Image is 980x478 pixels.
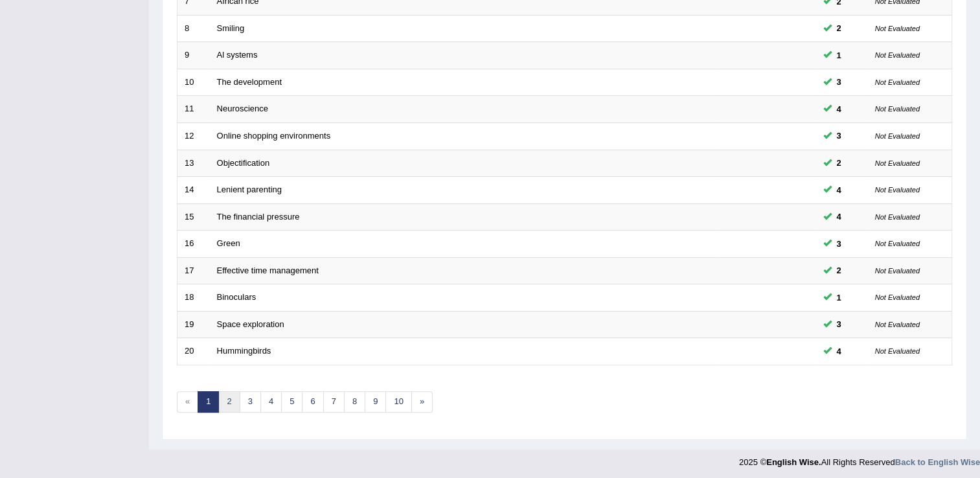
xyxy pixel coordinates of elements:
[177,15,210,42] td: 8
[875,267,920,275] small: Not Evaluated
[177,96,210,123] td: 11
[217,104,269,113] a: Neuroscience
[875,347,920,355] small: Not Evaluated
[832,291,847,304] span: You can still take this question
[832,237,847,251] span: You can still take this question
[217,77,282,87] a: The development
[875,321,920,328] small: Not Evaluated
[875,213,920,221] small: Not Evaluated
[177,69,210,96] td: 10
[177,338,210,365] td: 20
[832,75,847,89] span: You can still take this question
[365,391,386,413] a: 9
[875,105,920,113] small: Not Evaluated
[411,391,433,413] a: »
[177,42,210,69] td: 9
[875,293,920,301] small: Not Evaluated
[240,391,261,413] a: 3
[875,186,920,194] small: Not Evaluated
[177,391,198,413] span: «
[281,391,302,413] a: 5
[217,319,284,329] a: Space exploration
[895,457,980,467] a: Back to English Wise
[217,50,258,60] a: Al systems
[217,212,300,222] a: The financial pressure
[344,391,365,413] a: 8
[177,203,210,231] td: 15
[218,391,240,413] a: 2
[875,51,920,59] small: Not Evaluated
[323,391,345,413] a: 7
[832,102,847,116] span: You can still take this question
[832,345,847,358] span: You can still take this question
[875,159,920,167] small: Not Evaluated
[217,131,331,141] a: Online shopping environments
[832,129,847,142] span: You can still take this question
[875,78,920,86] small: Not Evaluated
[217,158,270,168] a: Objectification
[217,292,256,302] a: Binoculars
[177,311,210,338] td: 19
[832,210,847,223] span: You can still take this question
[177,231,210,258] td: 16
[832,49,847,62] span: You can still take this question
[177,122,210,150] td: 12
[875,240,920,247] small: Not Evaluated
[260,391,282,413] a: 4
[217,238,240,248] a: Green
[832,183,847,197] span: You can still take this question
[739,450,980,468] div: 2025 © All Rights Reserved
[832,317,847,331] span: You can still take this question
[766,457,821,467] strong: English Wise.
[217,346,271,356] a: Hummingbirds
[217,266,319,275] a: Effective time management
[875,25,920,32] small: Not Evaluated
[217,23,245,33] a: Smiling
[832,264,847,277] span: You can still take this question
[832,156,847,170] span: You can still take this question
[302,391,323,413] a: 6
[875,132,920,140] small: Not Evaluated
[385,391,411,413] a: 10
[177,284,210,312] td: 18
[177,150,210,177] td: 13
[177,177,210,204] td: 14
[177,257,210,284] td: 17
[832,21,847,35] span: You can still take this question
[217,185,282,194] a: Lenient parenting
[198,391,219,413] a: 1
